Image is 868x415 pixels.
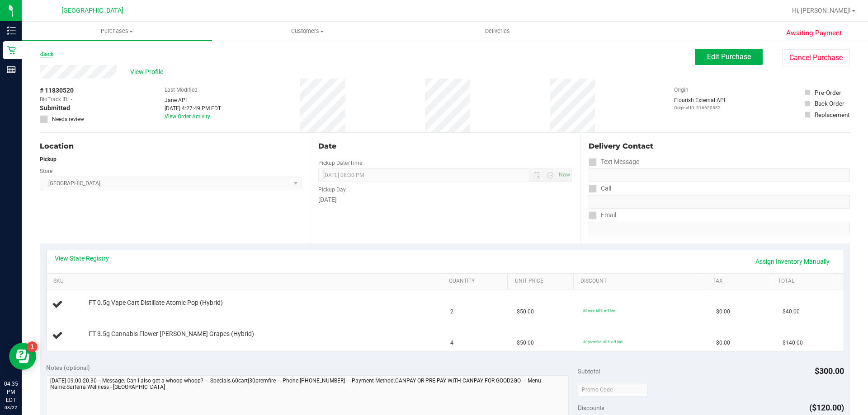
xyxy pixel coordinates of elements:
[7,46,16,55] inline-svg: Retail
[589,155,639,168] label: Text Message
[165,96,221,104] div: Jane API
[71,95,72,103] span: -
[7,65,16,74] inline-svg: Reports
[46,364,90,371] span: Notes (optional)
[695,49,763,65] button: Edit Purchase
[450,308,453,316] span: 2
[783,308,800,316] span: $40.00
[815,88,841,97] div: Pre-Order
[589,141,850,152] div: Delivery Contact
[165,104,221,112] div: [DATE] 4:27:49 PM EDT
[22,27,212,35] span: Purchases
[212,27,402,35] span: Customers
[578,368,600,375] span: Subtotal
[707,52,751,61] span: Edit Purchase
[61,7,123,14] span: [GEOGRAPHIC_DATA]
[40,167,52,175] label: Store
[750,254,835,269] a: Assign Inventory Manually
[578,383,648,396] input: Promo Code
[517,308,534,316] span: $50.00
[515,278,570,285] a: Unit Price
[4,380,18,404] p: 04:35 PM EDT
[712,278,768,285] a: Tax
[778,278,833,285] a: Total
[212,22,402,41] a: Customers
[473,27,522,35] span: Deliveries
[674,104,725,111] p: Original ID: 316650882
[674,96,725,111] div: Flourish External API
[783,339,803,347] span: $140.00
[449,278,504,285] a: Quantity
[402,22,593,41] a: Deliveries
[40,103,70,113] span: Submitted
[450,339,453,347] span: 4
[318,141,571,152] div: Date
[583,308,615,313] span: 60cart: 60% off line
[517,339,534,347] span: $50.00
[53,278,438,285] a: SKU
[89,298,223,307] span: FT 0.5g Vape Cart Distillate Atomic Pop (Hybrid)
[318,159,362,167] label: Pickup Date/Time
[22,22,212,41] a: Purchases
[716,339,730,347] span: $0.00
[40,51,53,57] a: Back
[815,110,849,119] div: Replacement
[9,343,36,370] iframe: Resource center
[55,254,109,263] a: View State Registry
[318,195,571,205] div: [DATE]
[580,278,702,285] a: Discount
[589,168,850,182] input: Format: (999) 999-9999
[165,86,198,94] label: Last Modified
[4,404,18,411] p: 08/22
[318,186,346,194] label: Pickup Day
[589,195,850,209] input: Format: (999) 999-9999
[40,86,74,95] span: # 11830520
[130,67,166,77] span: View Profile
[27,341,38,352] iframe: Resource center unread badge
[786,28,842,38] span: Awaiting Payment
[52,115,84,123] span: Needs review
[782,49,850,66] button: Cancel Purchase
[40,95,69,103] span: BioTrack ID:
[589,209,616,222] label: Email
[7,26,16,35] inline-svg: Inventory
[89,330,254,338] span: FT 3.5g Cannabis Flower [PERSON_NAME] Grapes (Hybrid)
[792,7,851,14] span: Hi, [PERSON_NAME]!
[815,366,844,376] span: $300.00
[589,182,611,195] label: Call
[40,156,57,163] strong: Pickup
[716,308,730,316] span: $0.00
[583,340,623,344] span: 30premfire: 30% off line
[809,403,844,412] span: ($120.00)
[815,99,844,108] div: Back Order
[165,113,210,120] a: View Order Activity
[674,86,689,94] label: Origin
[40,141,302,152] div: Location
